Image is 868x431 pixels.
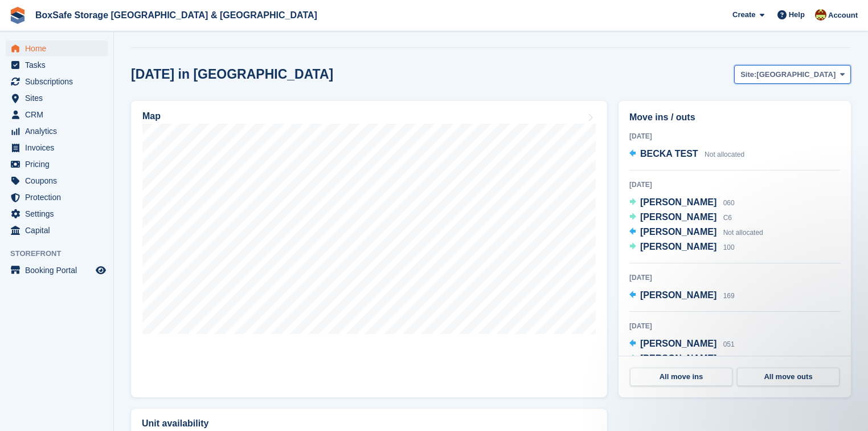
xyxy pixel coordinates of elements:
[629,111,840,124] h2: Move ins / outs
[25,74,93,90] span: Subscriptions
[131,101,607,397] a: Map
[723,199,735,207] span: 060
[6,156,108,172] a: menu
[629,180,840,190] div: [DATE]
[756,69,836,80] span: [GEOGRAPHIC_DATA]
[25,123,93,139] span: Analytics
[6,40,108,56] a: menu
[6,123,108,139] a: menu
[629,147,744,162] a: BECKA TEST Not allocated
[705,151,744,158] span: Not allocated
[629,321,840,331] div: [DATE]
[630,368,732,386] a: All move ins
[629,131,840,141] div: [DATE]
[723,355,735,363] span: 133
[640,197,716,207] span: [PERSON_NAME]
[6,90,108,106] a: menu
[131,67,333,82] h2: [DATE] in [GEOGRAPHIC_DATA]
[6,74,108,90] a: menu
[723,340,735,348] span: 051
[6,140,108,156] a: menu
[6,222,108,238] a: menu
[640,353,716,363] span: [PERSON_NAME]
[25,140,93,156] span: Invoices
[789,9,805,21] span: Help
[6,206,108,222] a: menu
[732,9,755,21] span: Create
[6,189,108,205] a: menu
[25,206,93,222] span: Settings
[6,57,108,73] a: menu
[25,57,93,73] span: Tasks
[25,156,93,172] span: Pricing
[25,90,93,106] span: Sites
[6,173,108,189] a: menu
[6,107,108,123] a: menu
[629,240,735,255] a: [PERSON_NAME] 100
[25,40,93,56] span: Home
[640,227,716,237] span: [PERSON_NAME]
[640,290,716,300] span: [PERSON_NAME]
[6,262,108,278] a: menu
[142,111,161,121] h2: Map
[640,149,698,158] span: BECKA TEST
[10,248,113,259] span: Storefront
[828,10,858,21] span: Account
[629,288,735,303] a: [PERSON_NAME] 169
[25,262,93,278] span: Booking Portal
[723,243,735,251] span: 100
[31,6,322,25] a: BoxSafe Storage [GEOGRAPHIC_DATA] & [GEOGRAPHIC_DATA]
[629,225,763,240] a: [PERSON_NAME] Not allocated
[629,210,732,225] a: [PERSON_NAME] C6
[640,242,716,251] span: [PERSON_NAME]
[142,418,208,429] h2: Unit availability
[629,352,735,367] a: [PERSON_NAME] 133
[25,189,93,205] span: Protection
[723,229,763,237] span: Not allocated
[723,292,735,300] span: 169
[25,107,93,123] span: CRM
[9,7,26,24] img: stora-icon-8386f47178a22dfd0bd8f6a31ec36ba5ce8667c1dd55bd0f319d3a0aa187defe.svg
[94,263,108,277] a: Preview store
[629,273,840,283] div: [DATE]
[629,196,735,210] a: [PERSON_NAME] 060
[640,212,716,222] span: [PERSON_NAME]
[640,339,716,348] span: [PERSON_NAME]
[737,368,840,386] a: All move outs
[815,9,826,21] img: Kim
[25,173,93,189] span: Coupons
[629,337,735,352] a: [PERSON_NAME] 051
[740,69,756,80] span: Site:
[25,222,93,238] span: Capital
[723,214,732,222] span: C6
[734,65,851,84] button: Site: [GEOGRAPHIC_DATA]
